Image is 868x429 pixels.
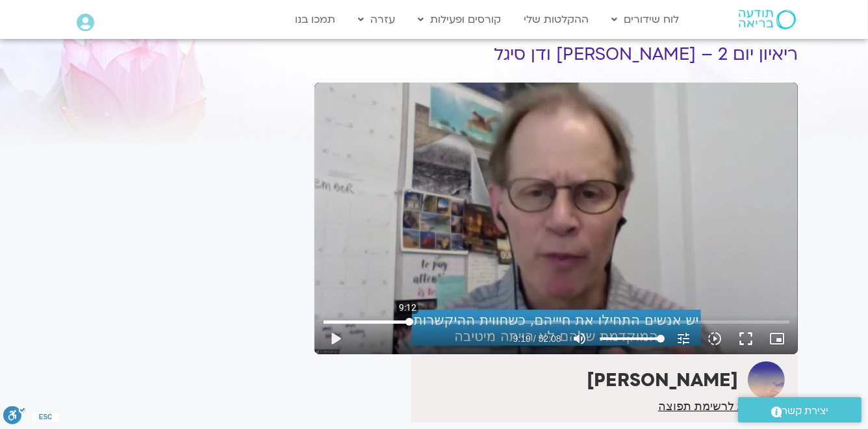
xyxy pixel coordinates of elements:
img: טארה בראך [748,361,785,398]
a: לוח שידורים [605,7,685,32]
img: תודעה בריאה [739,10,796,29]
strong: [PERSON_NAME] [587,368,738,393]
h1: ריאיון יום 2 – [PERSON_NAME] ודן סיגל [314,45,798,64]
a: הצטרפות לרשימת תפוצה [658,400,785,412]
a: ההקלטות שלי [517,7,595,32]
a: עזרה [351,7,402,32]
span: יצירת קשר [782,402,829,420]
a: תמכו בנו [288,7,342,32]
a: קורסים ופעילות [411,7,507,32]
a: יצירת קשר [738,397,862,422]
